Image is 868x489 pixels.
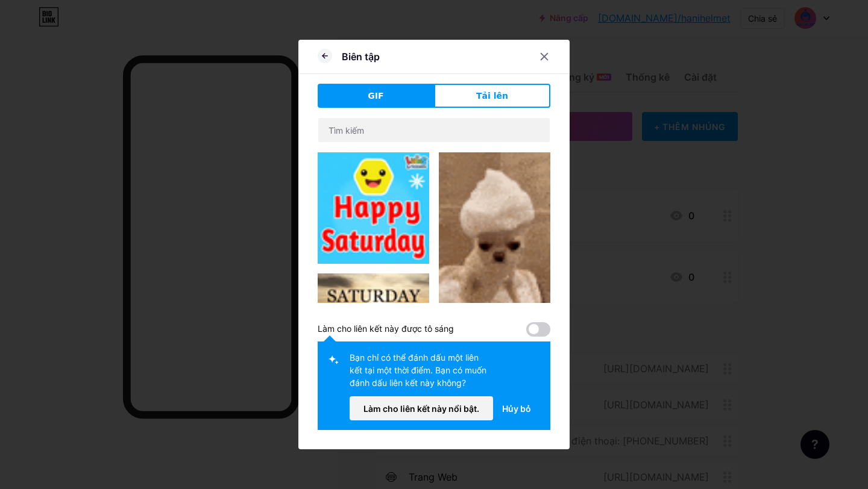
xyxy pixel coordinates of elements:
font: GIF [368,91,383,101]
input: Tìm kiếm [318,118,550,142]
font: Tải lên [476,91,508,101]
font: Làm cho liên kết này nổi bật. [363,403,479,414]
font: Làm cho liên kết này được tô sáng [318,323,454,334]
font: Biên tập [342,51,380,63]
button: Hủy bỏ [493,396,541,420]
font: Hủy bỏ [502,403,531,414]
img: Gihpy [318,152,429,264]
img: Gihpy [439,152,550,351]
img: Gihpy [318,273,429,385]
button: Làm cho liên kết này nổi bật. [350,396,493,420]
button: Tải lên [434,84,550,108]
font: Bạn chỉ có thể đánh dấu một liên kết tại một thời điểm. Bạn có muốn đánh dấu liên kết này không? [350,352,486,388]
button: GIF [318,84,434,108]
